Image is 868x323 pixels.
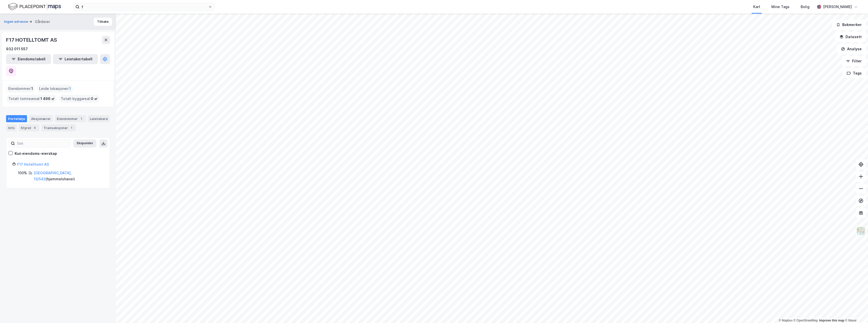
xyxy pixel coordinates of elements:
div: Eiendommer : [6,85,35,93]
div: 4 [32,125,37,130]
span: 1 496 ㎡ [40,96,55,102]
button: Ingen adresse [4,19,29,24]
div: [PERSON_NAME] [823,4,852,10]
div: Portefølje [6,115,27,122]
button: Ekspander [73,139,96,147]
div: 1 [79,116,84,121]
div: Kart [753,4,760,10]
button: Eiendomstabell [6,54,51,64]
div: Transaksjoner [41,124,76,131]
input: Søk [15,140,70,147]
button: Tilbake [94,18,112,26]
div: Eiendommer [55,115,86,122]
button: Leietakertabell [53,54,98,64]
div: Aksjonærer [29,115,53,122]
span: 1 [31,86,33,92]
input: Søk på adresse, matrikkel, gårdeiere, leietakere eller personer [79,3,208,11]
button: Datasett [835,32,866,42]
span: 1 [69,86,71,92]
a: OpenStreetMap [794,319,818,322]
div: Totalt byggareal : [59,95,100,103]
div: Info [6,124,17,131]
div: Leide lokasjoner : [37,85,73,93]
div: Leietakere [88,115,110,122]
a: F17 Hotelltomt AS [17,162,49,166]
button: Filter [842,56,866,66]
iframe: Chat Widget [843,299,868,323]
img: Z [856,226,866,236]
a: [GEOGRAPHIC_DATA], 13/542 [34,171,72,181]
div: Mine Tags [771,4,790,10]
a: Mapbox [779,319,793,322]
button: Tags [843,68,866,78]
span: 0 ㎡ [91,96,98,102]
div: 100% [18,170,27,176]
div: Styret [19,124,39,131]
div: 1 [69,125,74,130]
div: ( hjemmelshaver ) [34,170,104,182]
button: Analyse [837,44,866,54]
div: 932 011 557 [6,46,28,52]
a: Improve this map [819,319,844,322]
div: F17 HOTELLTOMT AS [6,36,58,44]
div: Kun eiendoms-eierskap [15,151,57,157]
div: Gårdeier [35,19,50,25]
div: Totalt tomteareal : [6,95,57,103]
button: Bokmerker [832,20,866,30]
img: logo.f888ab2527a4732fd821a326f86c7f29.svg [8,2,61,11]
div: Bolig [801,4,809,10]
